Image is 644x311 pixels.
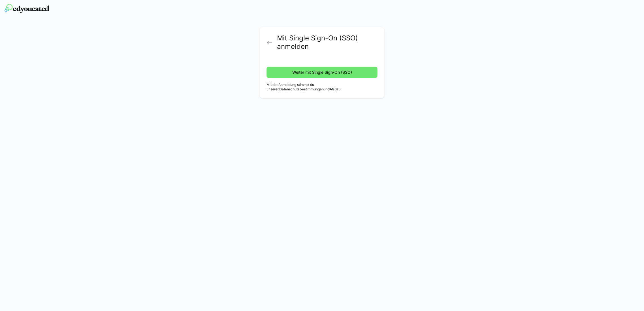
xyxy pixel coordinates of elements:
h2: Mit Single Sign-On (SSO) anmelden [277,34,377,51]
p: Mit der Anmeldung stimmst du unseren und zu. [267,82,377,92]
img: edyoucated [5,4,49,13]
a: Datenschutzbestimmungen [279,87,324,91]
span: Weiter mit Single Sign-On (SSO) [291,69,353,75]
button: Weiter mit Single Sign-On (SSO) [267,67,377,78]
a: AGB [330,87,337,91]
